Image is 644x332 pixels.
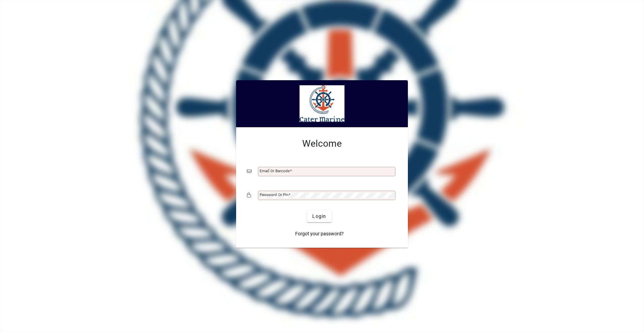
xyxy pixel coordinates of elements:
[295,230,344,237] span: Forgot your password?
[260,192,288,197] mat-label: Password or Pin
[247,138,397,149] h2: Welcome
[307,210,331,222] button: Login
[312,213,326,220] span: Login
[260,169,290,173] mat-label: Email or Barcode
[292,228,346,240] a: Forgot your password?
